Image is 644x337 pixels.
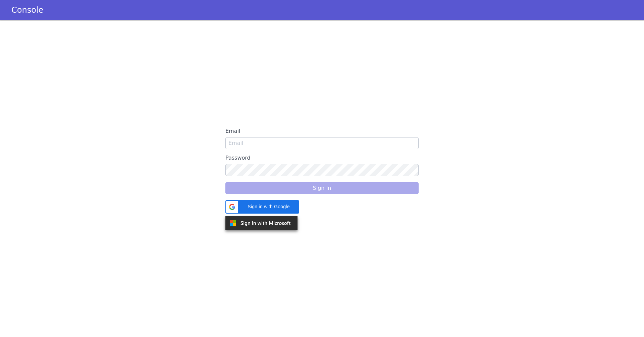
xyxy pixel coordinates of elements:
a: Console [3,5,51,15]
span: Sign in with Google [242,203,295,210]
label: Email [225,125,419,137]
input: Email [225,137,419,149]
img: azure.svg [225,216,298,230]
label: Password [225,152,419,164]
div: Sign in with Google [225,200,299,214]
